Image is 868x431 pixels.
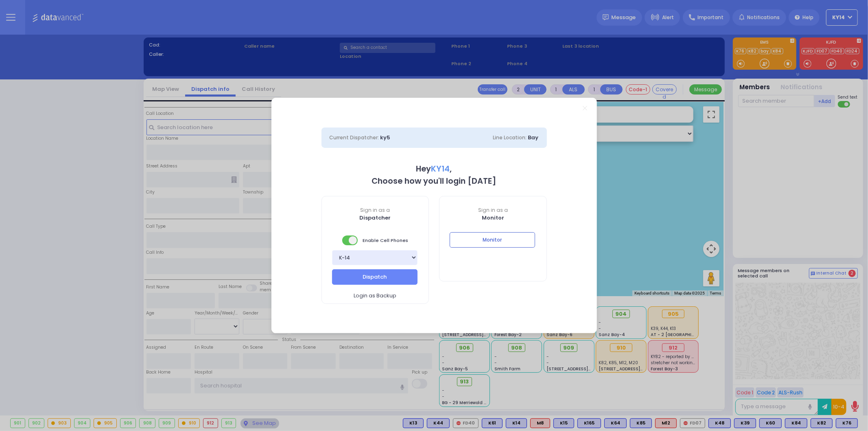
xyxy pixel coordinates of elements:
[439,207,547,214] span: Sign in as a
[342,235,408,246] span: Enable Cell Phones
[431,163,450,174] span: KY14
[450,232,535,248] button: Monitor
[528,134,539,141] span: Bay
[359,214,391,222] b: Dispatcher
[372,176,496,187] b: Choose how you'll login [DATE]
[332,269,418,285] button: Dispatch
[482,214,504,222] b: Monitor
[354,292,396,300] span: Login as Backup
[416,163,452,174] b: Hey ,
[493,134,527,141] span: Line Location:
[583,106,587,110] a: Close
[322,207,429,214] span: Sign in as a
[330,134,379,141] span: Current Dispatcher:
[380,134,391,141] span: ky5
